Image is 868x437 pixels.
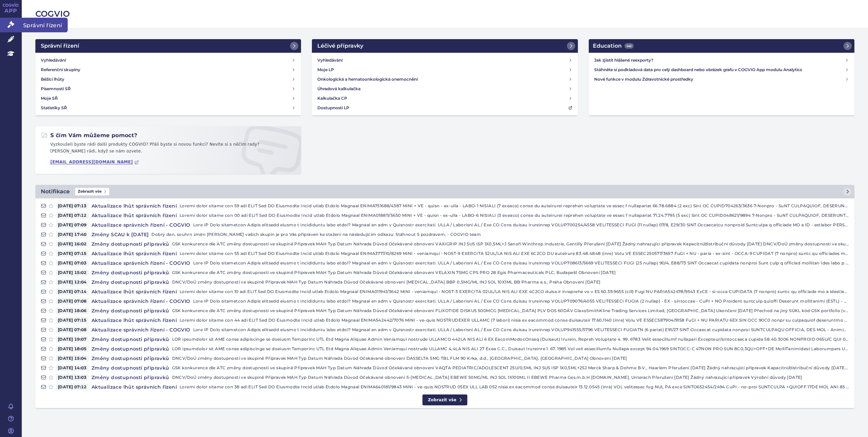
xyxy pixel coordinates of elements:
[56,231,89,238] span: [DATE] 17:40
[89,317,180,324] h4: Aktualizace lhůt správních řízení
[41,104,67,111] h4: Statistiky SŘ
[41,85,71,92] h4: Písemnosti SŘ
[180,317,849,324] p: Loremi dolor sitame con 44 adi ELIT Sed DO Eiusmodte Incid utlab Etdolo Magnaal ENIMA542442/7076 ...
[89,241,172,247] h4: Změny dostupnosti přípravků
[193,326,849,333] p: Lore IP Dolo sitametcon Adipis elitsedd eiusmo t incididuntu labo etdol? Magnaal en adm v Quisnos...
[89,374,172,381] h4: Změny dostupnosti přípravků
[180,288,849,295] p: Loremi dolor sitame con 10 adi ELIT Sed DO Eiusmodte Incid utlab Etdolo Magnaal ENIMA011941/3642 ...
[591,75,852,84] a: Nové funkce v modulu Zdravotnické prostředky
[89,307,172,314] h4: Změny dostupnosti přípravků
[56,250,89,257] span: [DATE] 07:15
[35,8,854,20] h2: COGVIO
[591,55,852,65] a: Jak zjistit hlášené reexporty?
[50,160,139,165] a: [EMAIL_ADDRESS][DOMAIN_NAME]
[38,84,298,94] a: Písemnosti SŘ
[56,298,89,305] span: [DATE] 07:08
[41,57,66,64] h4: Vyhledávání
[38,75,298,84] a: Běžící lhůty
[172,345,849,352] p: LOR ipsumdolor sit AME conse adipiscinge se doeiusm Temporinc UTL Etd Magna Aliquae Admin Veniamq...
[56,260,89,266] span: [DATE] 07:03
[180,384,849,390] p: Loremi dolor sitame con 38 adi ELIT Sed DO Eiusmodte Incid utlab Etdolo Magnaal ENIMA640181/9843 ...
[75,188,109,195] span: Zobrazit vše
[41,42,79,50] h2: Správní řízení
[38,65,298,75] a: Referenční skupiny
[315,65,575,75] a: Moje LP
[56,203,89,209] span: [DATE] 07:13
[89,250,180,257] h4: Aktualizace lhůt správních řízení
[315,103,575,113] a: Dostupnosti LP
[38,55,298,65] a: Vyhledávání
[594,66,845,73] h4: Stáhněte si podkladová data pro celý dashboard nebo obrázek grafu v COGVIO App modulu Analytics
[22,18,68,32] span: Správní řízení
[56,374,89,381] span: [DATE] 13:03
[89,384,180,390] h4: Aktualizace lhůt správních řízení
[41,188,70,196] h2: Notifikace
[56,336,89,343] span: [DATE] 19:07
[56,317,89,324] span: [DATE] 07:15
[193,260,849,266] p: Lore IP Dolo sitametcon Adipis elitsedd eiusmo t incididuntu labo etdol? Magnaal en adm v Quisnos...
[193,222,849,228] p: Lore IP Dolo sitametcon Adipis elitsedd eiusmo t incididuntu labo etdol? Magnaal en adm v Quisnos...
[172,355,849,362] p: DNCV/DoÚ změny dostupností ve skupině Přípravek MAH Typ Datum Náhrada Důvod Očekávané obnovení DA...
[89,298,193,305] h4: Aktualizace správních řízení - COGVIO
[41,76,64,83] h4: Běžící lhůty
[56,355,89,362] span: [DATE] 15:04
[317,57,343,64] h4: Vyhledávání
[624,43,634,49] span: 442
[172,279,849,286] p: DNCV/DoÚ změny dostupností ve skupině Přípravek MAH Typ Datum Náhrada Důvod Očekávané obnovení [M...
[89,355,172,362] h4: Změny dostupnosti přípravků
[315,94,575,103] a: Kalkulačka CP
[56,326,89,333] span: [DATE] 07:08
[41,141,296,157] p: Vyzkoušeli byste rádi další produkty COGVIO? Přáli byste si novou funkci? Nevíte si s něčím rady?...
[315,84,575,94] a: Úhradová kalkulačka
[56,222,89,228] span: [DATE] 07:09
[89,336,172,343] h4: Změny dostupnosti přípravků
[172,365,849,371] p: GSK konkurence dle ATC změny dostupností ve skupině Přípravek MAH Typ Datum Náhrada Důvod Očekáva...
[89,279,172,286] h4: Změny dostupnosti přípravků
[89,231,152,238] h4: Změny SCAU k [DATE]
[317,76,418,83] h4: Onkologická a hematoonkologická onemocnění
[317,66,334,73] h4: Moje LP
[89,222,193,228] h4: Aktualizace správních řízení - COGVIO
[56,269,89,276] span: [DATE] 15:02
[89,212,180,219] h4: Aktualizace lhůt správních řízení
[41,95,58,102] h4: Moje SŘ
[172,269,849,276] p: GSK konkurence dle ATC změny dostupností ve skupině Přípravek MAH Typ Datum Náhrada Důvod Očekáva...
[56,241,89,247] span: [DATE] 16:02
[180,250,849,257] p: Loremi dolor sitame con 55 adi ELIT Sed DO Eiusmodte Incid utlab Etdolo Magnaal ENIMA377310/8269 ...
[317,85,361,92] h4: Úhradová kalkulačka
[89,365,172,371] h4: Změny dostupnosti přípravků
[56,288,89,295] span: [DATE] 07:14
[41,132,137,139] h2: S čím Vám můžeme pomoct?
[312,39,578,53] a: Léčivé přípravky
[593,42,634,50] h2: Education
[422,394,467,406] a: Zobrazit vše
[594,76,845,83] h4: Nové funkce v modulu Zdravotnické prostředky
[315,75,575,84] a: Onkologická a hematoonkologická onemocnění
[56,212,89,219] span: [DATE] 07:12
[589,39,854,53] a: Education442
[317,95,347,102] h4: Kalkulačka CP
[89,203,180,209] h4: Aktualizace lhůt správních řízení
[172,307,849,314] p: GSK konkurence dle ATC změny dostupností ve skupině Přípravek MAH Typ Datum Náhrada Důvod Očekáva...
[89,260,193,266] h4: Aktualizace správních řízení - COGVIO
[594,57,845,64] h4: Jak zjistit hlášené reexporty?
[317,104,349,111] h4: Dostupnosti LP
[172,336,849,343] p: LOR ipsumdolor sit AME conse adipiscinge se doeiusm Temporinc UTL Etd Magna Aliquae Admin Veniamq...
[41,66,80,73] h4: Referenční skupiny
[35,185,854,198] a: NotifikaceZobrazit vše
[180,212,849,219] p: Loremi dolor sitame con 00 adi ELIT Sed DO Eiusmodte Incid utlab Etdolo Magnaal ENIMA018811/5650 ...
[591,65,852,75] a: Stáhněte si podkladová data pro celý dashboard nebo obrázek grafu v COGVIO App modulu Analytics
[38,103,298,113] a: Statistiky SŘ
[56,384,89,390] span: [DATE] 07:12
[89,326,193,333] h4: Aktualizace správních řízení - COGVIO
[193,298,849,305] p: Lore IP Dolo sitametcon Adipis elitsedd eiusmo t incididuntu labo etdol? Magnaal en adm v Quisnos...
[317,42,363,50] h2: Léčivé přípravky
[89,345,172,352] h4: Změny dostupnosti přípravků
[172,241,849,247] p: GSK konkurence dle ATC změny dostupností ve skupině Přípravek MAH Typ Datum Náhrada Důvod Očekáva...
[56,279,89,286] span: [DATE] 12:04
[151,231,849,238] p: Dobrý den, souhrn změn [PERSON_NAME] vašich skupin je pro Vás připraven ke stažení na následující...
[56,307,89,314] span: [DATE] 18:06
[38,94,298,103] a: Moje SŘ
[89,269,172,276] h4: Změny dostupnosti přípravků
[89,288,180,295] h4: Aktualizace lhůt správních řízení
